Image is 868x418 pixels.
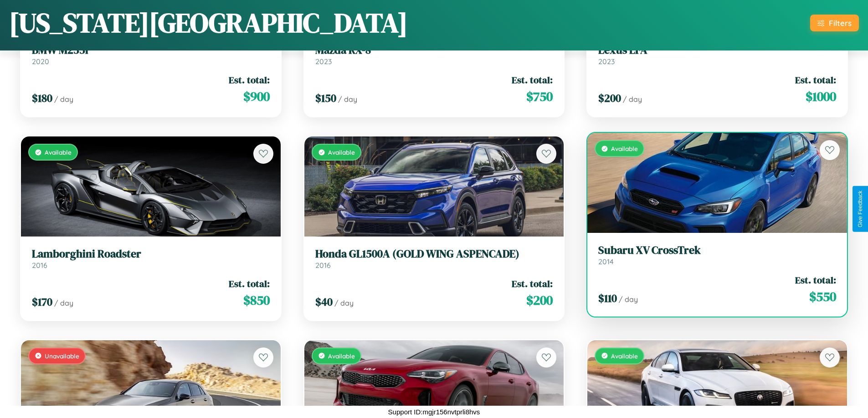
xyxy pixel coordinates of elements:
[598,257,614,266] span: 2014
[9,4,408,41] h1: [US_STATE][GEOGRAPHIC_DATA]
[334,298,354,307] span: / day
[328,148,355,156] span: Available
[857,191,863,227] div: Give Feedback
[315,44,553,57] h3: Mazda RX-8
[315,247,553,270] a: Honda GL1500A (GOLD WING ASPENCADE)2016
[810,15,859,31] button: Filters
[315,247,553,261] h3: Honda GL1500A (GOLD WING ASPENCADE)
[598,57,615,66] span: 2023
[623,95,642,104] span: / day
[315,91,336,106] span: $ 150
[32,247,270,270] a: Lamborghini Roadster2016
[598,44,836,66] a: Lexus LFA2023
[829,18,852,28] div: Filters
[32,294,52,309] span: $ 170
[598,244,836,266] a: Subaru XV CrossTrek2014
[243,87,270,106] span: $ 900
[328,352,355,360] span: Available
[598,44,836,57] h3: Lexus LFA
[512,277,553,290] span: Est. total:
[315,294,333,309] span: $ 40
[32,91,52,106] span: $ 180
[611,145,638,152] span: Available
[54,298,73,307] span: / day
[598,91,621,106] span: $ 200
[611,352,638,360] span: Available
[526,291,553,309] span: $ 200
[45,148,72,156] span: Available
[32,57,49,66] span: 2020
[32,44,270,57] h3: BMW M235i
[795,273,836,287] span: Est. total:
[315,261,331,270] span: 2016
[243,291,270,309] span: $ 850
[32,44,270,66] a: BMW M235i2020
[809,287,836,306] span: $ 550
[598,244,836,257] h3: Subaru XV CrossTrek
[795,73,836,86] span: Est. total:
[54,95,73,104] span: / day
[598,291,617,306] span: $ 110
[338,95,357,104] span: / day
[619,295,638,304] span: / day
[45,352,79,360] span: Unavailable
[32,247,270,261] h3: Lamborghini Roadster
[388,406,480,418] p: Support ID: mgjr156nvtprli8hvs
[315,57,332,66] span: 2023
[229,277,270,290] span: Est. total:
[32,261,47,270] span: 2016
[229,73,270,86] span: Est. total:
[526,87,553,106] span: $ 750
[806,87,836,106] span: $ 1000
[315,44,553,66] a: Mazda RX-82023
[512,73,553,86] span: Est. total:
